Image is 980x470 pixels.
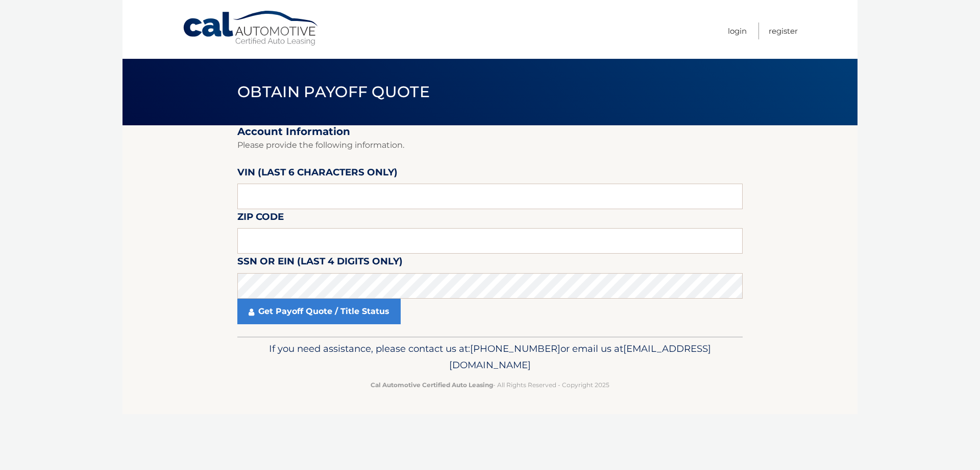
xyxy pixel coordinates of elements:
span: Obtain Payoff Quote [237,82,430,101]
strong: Cal Automotive Certified Auto Leasing [371,381,493,389]
a: Login [728,23,747,39]
a: Register [769,23,798,39]
p: Please provide the following information. [237,138,743,152]
label: SSN or EIN (last 4 digits only) [237,254,403,273]
label: Zip Code [237,209,284,228]
a: Cal Automotive [182,10,320,47]
span: [PHONE_NUMBER] [470,343,560,354]
a: Get Payoff Quote / Title Status [237,299,401,324]
p: - All Rights Reserved - Copyright 2025 [244,379,736,390]
label: VIN (last 6 characters only) [237,165,398,184]
h2: Account Information [237,125,743,138]
p: If you need assistance, please contact us at: or email us at [244,341,736,373]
